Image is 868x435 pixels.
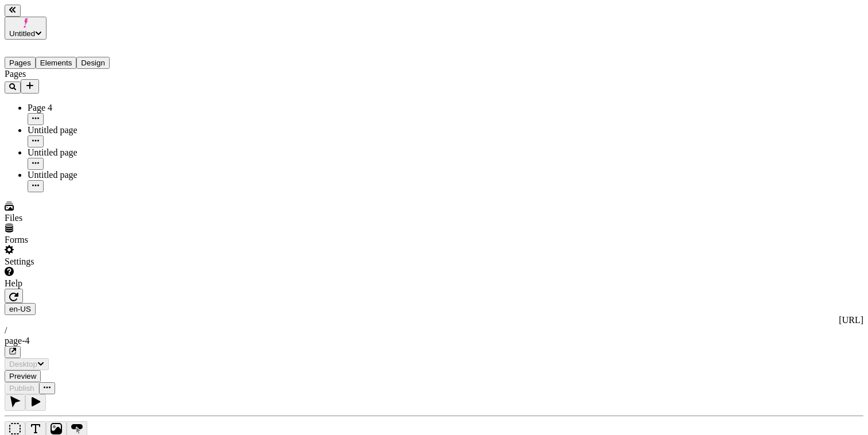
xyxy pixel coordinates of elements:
span: en-US [9,305,31,313]
div: Forms [5,235,142,245]
button: Add new [21,79,39,94]
div: Untitled page [28,170,142,180]
div: Files [5,213,142,223]
div: / [5,325,863,336]
span: Publish [9,384,34,393]
span: Untitled [9,29,35,38]
button: Pages [5,57,36,69]
div: Settings [5,257,142,267]
button: Open locale picker [5,303,36,315]
div: [URL] [5,315,863,325]
button: Publish [5,382,39,394]
button: Design [76,57,110,69]
div: Help [5,278,142,289]
div: Untitled page [28,125,142,135]
div: Page 4 [28,103,142,113]
button: Desktop [5,358,49,370]
button: Elements [36,57,77,69]
div: page-4 [5,336,863,346]
span: Preview [9,372,36,380]
button: Preview [5,370,41,382]
span: Desktop [9,360,37,368]
div: Untitled page [28,147,142,158]
div: Pages [5,69,142,79]
button: Untitled [5,17,46,40]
